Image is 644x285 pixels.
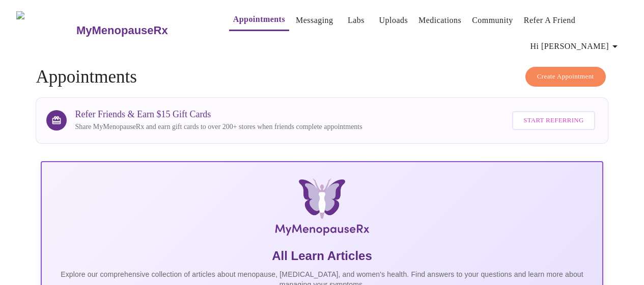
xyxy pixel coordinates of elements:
[418,13,461,28] a: Medications
[296,13,333,28] a: Messaging
[75,13,208,48] a: MyMenopauseRx
[468,10,517,31] button: Community
[75,122,362,132] p: Share MyMenopauseRx and earn gift cards to over 200+ stores when friends complete appointments
[510,106,597,135] a: Start Referring
[292,10,337,31] button: Messaging
[537,71,594,83] span: Create Appointment
[526,36,625,57] button: Hi [PERSON_NAME]
[50,248,594,264] h5: All Learn Articles
[76,24,168,37] h3: MyMenopauseRx
[523,115,583,126] span: Start Referring
[229,9,289,31] button: Appointments
[375,10,412,31] button: Uploads
[379,13,408,28] a: Uploads
[512,111,595,130] button: Start Referring
[75,109,362,120] h3: Refer Friends & Earn $15 Gift Cards
[348,13,365,28] a: Labs
[530,39,621,54] span: Hi [PERSON_NAME]
[520,10,580,31] button: Refer a Friend
[524,13,576,28] a: Refer a Friend
[472,13,513,28] a: Community
[233,12,285,27] a: Appointments
[134,178,509,240] img: MyMenopauseRx Logo
[16,11,75,49] img: MyMenopauseRx Logo
[340,10,373,31] button: Labs
[414,10,465,31] button: Medications
[36,67,608,87] h4: Appointments
[525,67,606,87] button: Create Appointment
